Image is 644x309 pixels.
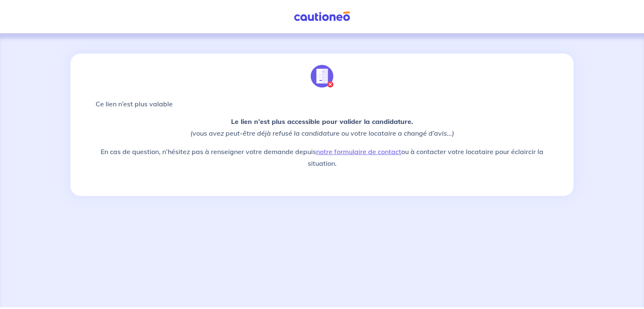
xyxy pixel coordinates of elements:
[316,147,401,156] a: notre formulaire de contact
[96,146,548,169] p: En cas de question, n’hésitez pas à renseigner votre demande depuis ou à contacter votre locatair...
[96,99,548,109] p: Ce lien n’est plus valable
[231,117,413,126] strong: Le lien n’est plus accessible pour valider la candidature.
[190,129,454,137] em: (vous avez peut-être déjà refusé la candidature ou votre locataire a changé d’avis...)
[291,11,353,22] img: Cautioneo
[311,65,333,88] img: illu_annulation_contrat.svg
